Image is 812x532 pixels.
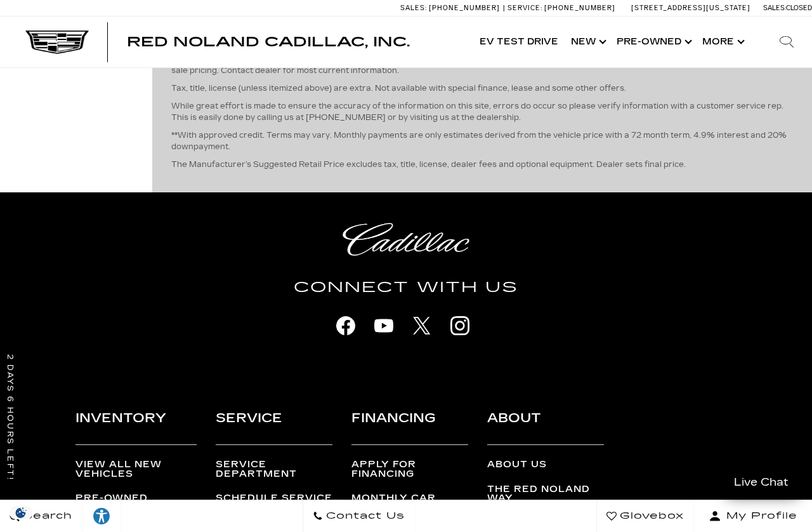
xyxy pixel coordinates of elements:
[343,223,469,256] img: Cadillac Light Heritage Logo
[6,506,36,519] img: Opt-Out Icon
[473,17,565,67] a: EV Test Drive
[216,494,332,503] a: Schedule Service
[444,310,476,342] a: instagram
[171,130,793,152] p: **With approved credit. Terms may vary. Monthly payments are only estimates derived from the vehi...
[20,507,72,525] span: Search
[694,500,812,532] button: Open user profile menu
[351,408,468,445] h3: Financing
[429,4,500,12] span: [PHONE_NUMBER]
[171,23,793,183] div: The Manufacturer’s Suggested Retail Price excludes tax, title, license, dealer fees and optional ...
[75,408,197,445] h3: Inventory
[25,30,89,54] img: Cadillac Dark Logo with Cadillac White Text
[351,460,468,479] a: Apply for Financing
[763,4,786,12] span: Sales:
[487,408,604,445] h3: About
[216,460,332,479] a: Service Department
[82,500,121,532] a: Explore your accessibility options
[400,4,503,11] a: Sales: [PHONE_NUMBER]
[351,494,468,521] a: Monthly Car Payment Calculator
[368,310,400,342] a: youtube
[631,4,750,12] a: [STREET_ADDRESS][US_STATE]
[786,4,812,12] span: Closed
[127,36,410,48] a: Red Noland Cadillac, Inc.
[406,310,438,342] a: X
[507,4,542,12] span: Service:
[330,310,362,342] a: facebook
[303,500,415,532] a: Contact Us
[54,276,758,299] h4: Connect With Us
[54,223,758,256] a: Cadillac Light Heritage Logo
[503,4,619,11] a: Service: [PHONE_NUMBER]
[171,83,793,94] p: Tax, title, license (unless itemized above) are extra. Not available with special finance, lease ...
[761,17,812,67] div: Search
[728,475,795,489] span: Live Chat
[617,507,684,525] span: Glovebox
[544,4,615,12] span: [PHONE_NUMBER]
[721,507,797,525] span: My Profile
[487,460,604,469] a: About Us
[565,17,610,67] a: New
[75,494,197,512] a: Pre-Owned Vehicles
[610,17,696,67] a: Pre-Owned
[400,4,427,12] span: Sales:
[720,467,802,497] a: Live Chat
[6,506,36,519] section: Click to Open Cookie Consent Modal
[82,507,121,526] div: Explore your accessibility options
[487,485,604,503] a: The Red Noland Way
[75,460,197,479] a: View All New Vehicles
[127,34,410,50] span: Red Noland Cadillac, Inc.
[323,507,405,525] span: Contact Us
[171,100,793,123] p: While great effort is made to ensure the accuracy of the information on this site, errors do occu...
[696,17,749,67] button: More
[596,500,694,532] a: Glovebox
[216,408,332,445] h3: Service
